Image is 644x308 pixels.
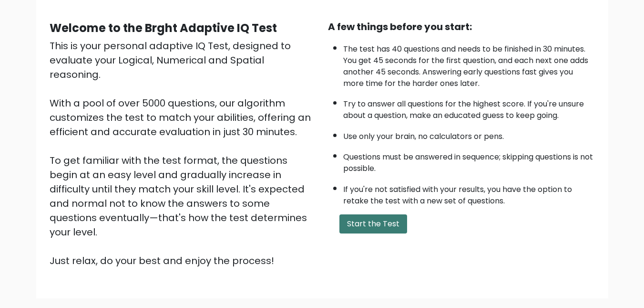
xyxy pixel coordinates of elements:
li: Try to answer all questions for the highest score. If you're unsure about a question, make an edu... [343,94,595,121]
li: If you're not satisfied with your results, you have the option to retake the test with a new set ... [343,179,595,207]
div: This is your personal adaptive IQ Test, designed to evaluate your Logical, Numerical and Spatial ... [50,39,317,268]
li: Questions must be answered in sequence; skipping questions is not possible. [343,147,595,174]
li: The test has 40 questions and needs to be finished in 30 minutes. You get 45 seconds for the firs... [343,39,595,89]
div: A few things before you start: [328,20,595,34]
b: Welcome to the Brght Adaptive IQ Test [50,20,277,36]
button: Start the Test [339,214,407,234]
li: Use only your brain, no calculators or pens. [343,126,595,142]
